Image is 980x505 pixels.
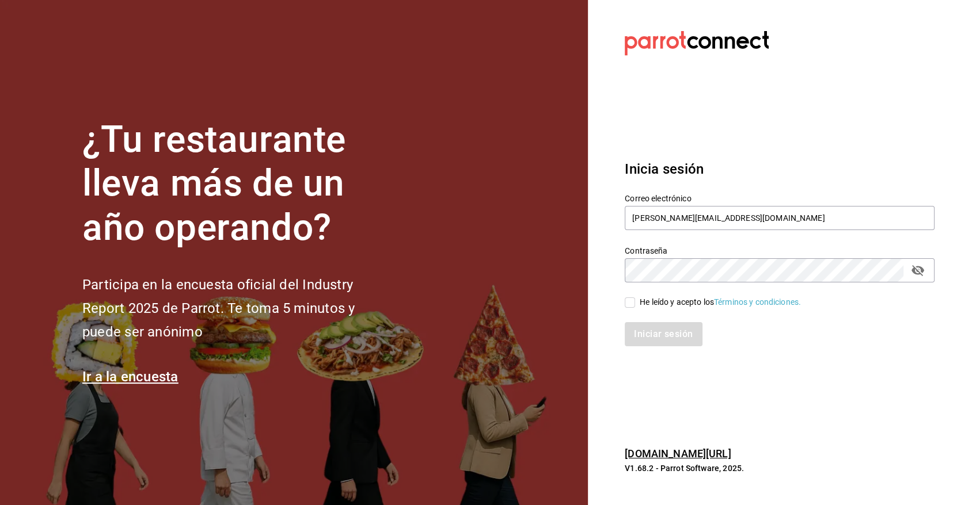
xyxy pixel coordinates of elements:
[908,261,928,280] button: passwordField
[625,194,935,202] label: Correo electrónico
[625,159,935,179] h3: Inicia sesión
[714,297,801,307] a: Términos y condiciones.
[640,296,801,308] div: He leído y acepto los
[625,246,935,254] label: Contraseña
[82,118,393,250] h1: ¿Tu restaurante lleva más de un año operando?
[625,462,935,474] p: V1.68.2 - Parrot Software, 2025.
[625,206,935,230] input: Ingresa tu correo electrónico
[625,447,731,460] a: [DOMAIN_NAME][URL]
[82,369,178,385] a: Ir a la encuesta
[82,273,393,343] h2: Participa en la encuesta oficial del Industry Report 2025 de Parrot. Te toma 5 minutos y puede se...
